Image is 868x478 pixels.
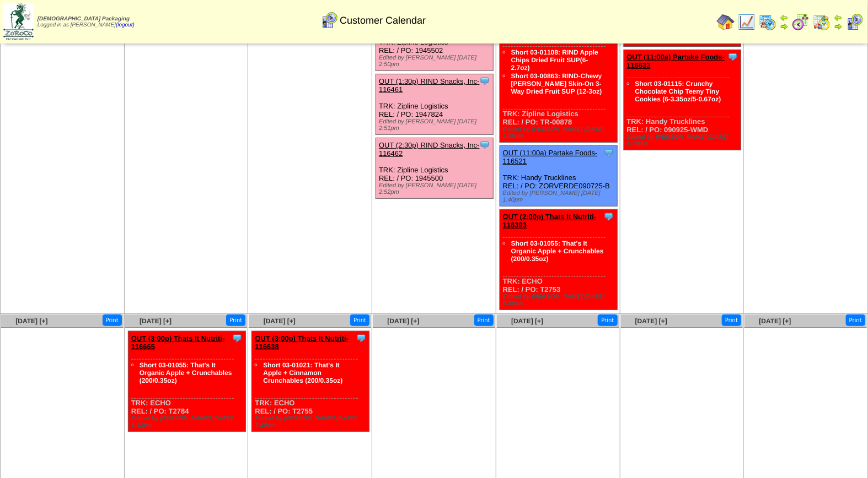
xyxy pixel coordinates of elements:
[598,314,617,326] button: Print
[603,211,614,222] img: Tooltip
[376,74,494,135] div: TRK: Zipline Logistics REL: / PO: 1947824
[511,48,598,72] a: Short 03-01108: RIND Apple Chips Dried Fruit SUP(6-2.7oz)
[500,210,617,310] div: TRK: ECHO REL: / PO: T2753
[727,51,738,62] img: Tooltip
[131,415,245,428] div: Edited by [PERSON_NAME] [DATE] 6:52pm
[140,317,172,325] a: [DATE] [+]
[255,415,369,428] div: Edited by [PERSON_NAME] [DATE] 7:20pm
[846,13,864,31] img: calendarcustomer.gif
[37,16,130,22] span: [DEMOGRAPHIC_DATA] Packaging
[511,317,543,325] a: [DATE] [+]
[116,22,135,28] a: (logout)
[340,15,426,26] span: Customer Calendar
[627,134,741,147] div: Edited by [PERSON_NAME] [DATE] 1:19pm
[255,334,349,351] a: OUT (3:00p) Thats It Nutriti-116638
[379,141,480,157] a: OUT (2:30p) RIND Snacks, Inc-116462
[140,361,232,384] a: Short 03-01055: That's It Organic Apple + Crunchables (200/0.35oz)
[226,314,245,326] button: Print
[387,317,419,325] a: [DATE] [+]
[479,75,490,86] img: Tooltip
[320,12,338,29] img: calendarcustomer.gif
[635,317,667,325] a: [DATE] [+]
[627,53,725,69] a: OUT (11:00a) Partake Foods-116633
[232,333,243,344] img: Tooltip
[131,334,225,351] a: OUT (3:00p) Thats It Nutriti-116665
[503,190,617,203] div: Edited by [PERSON_NAME] [DATE] 1:40pm
[503,126,617,139] div: Edited by [PERSON_NAME] [DATE] 1:36pm
[252,332,369,432] div: TRK: ECHO REL: / PO: T2755
[379,182,493,195] div: Edited by [PERSON_NAME] [DATE] 2:52pm
[738,13,756,31] img: line_graph.gif
[263,361,342,384] a: Short 03-01021: That's It Apple + Cinnamon Crunchables (200/0.35oz)
[834,13,843,22] img: arrowleft.gif
[479,139,490,150] img: Tooltip
[379,55,493,68] div: Edited by [PERSON_NAME] [DATE] 2:50pm
[635,80,721,103] a: Short 03-01115: Crunchy Chocolate Chip Teeny Tiny Cookies (6-3.35oz/5-0.67oz)
[624,50,741,150] div: TRK: Handy Trucklines REL: / PO: 090925-WMD
[350,314,369,326] button: Print
[503,149,598,165] a: OUT (11:00a) Partake Foods-116521
[603,147,614,158] img: Tooltip
[717,13,735,31] img: home.gif
[511,72,602,95] a: Short 03-00863: RIND-Chewy [PERSON_NAME] Skin-On 3-Way Dried Fruit SUP (12-3oz)
[379,77,480,94] a: OUT (1:30p) RIND Snacks, Inc-116461
[813,13,831,31] img: calendarinout.gif
[834,22,843,31] img: arrowright.gif
[379,118,493,132] div: Edited by [PERSON_NAME] [DATE] 2:51pm
[356,333,367,344] img: Tooltip
[103,314,122,326] button: Print
[474,314,494,326] button: Print
[759,317,791,325] a: [DATE] [+]
[780,13,789,22] img: arrowleft.gif
[37,16,135,28] span: Logged in as [PERSON_NAME]
[792,13,810,31] img: calendarblend.gif
[15,317,47,325] a: [DATE] [+]
[500,19,617,143] div: TRK: Zipline Logistics REL: / PO: TR-00878
[503,294,617,307] div: Edited by [PERSON_NAME] [DATE] 6:50pm
[376,138,494,199] div: TRK: Zipline Logistics REL: / PO: 1945500
[500,146,617,207] div: TRK: Handy Trucklines REL: / PO: ZORVERDE090725-B
[846,314,865,326] button: Print
[511,240,604,263] a: Short 03-01055: That's It Organic Apple + Crunchables (200/0.35oz)
[3,3,34,40] img: zoroco-logo-small.webp
[128,332,245,432] div: TRK: ECHO REL: / PO: T2784
[503,213,597,229] a: OUT (2:00p) Thats It Nutriti-116393
[722,314,741,326] button: Print
[264,317,296,325] a: [DATE] [+]
[759,13,776,31] img: calendarprod.gif
[780,22,789,31] img: arrowright.gif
